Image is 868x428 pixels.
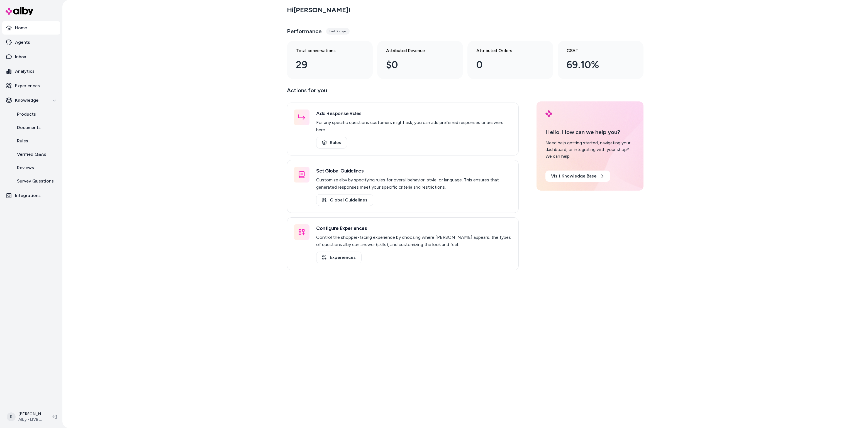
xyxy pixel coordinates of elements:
p: Home [15,25,27,31]
h3: Attributed Orders [476,47,535,54]
img: alby Logo [545,110,552,117]
a: Rules [11,134,60,148]
h3: Total conversations [296,47,355,54]
div: Need help getting started, navigating your dashboard, or integrating with your shop? We can help. [545,140,635,160]
a: Reviews [11,161,60,174]
a: Experiences [2,79,60,93]
h3: Attributed Revenue [386,47,445,54]
h3: Set Global Guidelines [316,167,512,175]
a: Integrations [2,189,60,202]
p: Experiences [15,82,40,89]
a: Survey Questions [11,174,60,188]
p: Documents [17,124,41,131]
img: alby Logo [6,7,33,15]
a: Home [2,21,60,35]
p: Actions for you [287,86,519,99]
a: Experiences [316,252,362,263]
a: Analytics [2,65,60,78]
h3: Add Response Rules [316,110,512,117]
a: Total conversations 29 [287,41,373,79]
a: Attributed Revenue $0 [377,41,463,79]
h3: Configure Experiences [316,224,512,232]
p: Inbox [15,53,26,60]
p: Analytics [15,68,35,75]
div: 69.10% [567,57,626,72]
p: Rules [17,138,28,144]
a: Documents [11,121,60,134]
span: Alby - LIVE on [DOMAIN_NAME] [18,417,43,422]
span: E [7,412,16,421]
p: For any specific questions customers might ask, you can add preferred responses or answers here. [316,119,512,133]
a: Inbox [2,50,60,64]
a: Products [11,108,60,121]
a: Agents [2,36,60,49]
div: Last 7 days [326,28,350,35]
a: Verified Q&As [11,148,60,161]
p: Hello. How can we help you? [545,128,635,136]
p: Customize alby by specifying rules for overall behavior, style, or language. This ensures that ge... [316,176,512,191]
a: Attributed Orders 0 [467,41,553,79]
p: [PERSON_NAME] [18,411,43,417]
button: E[PERSON_NAME]Alby - LIVE on [DOMAIN_NAME] [3,408,48,426]
p: Verified Q&As [17,151,46,158]
h2: Hi [PERSON_NAME] ! [287,6,350,14]
p: Integrations [15,192,41,199]
p: Knowledge [15,97,38,104]
p: Reviews [17,164,34,171]
div: 29 [296,57,355,72]
p: Survey Questions [17,178,54,184]
a: Global Guidelines [316,194,373,206]
a: CSAT 69.10% [558,41,643,79]
div: 0 [476,57,535,72]
button: Knowledge [2,94,60,107]
h3: Performance [287,27,322,35]
p: Agents [15,39,30,46]
div: $0 [386,57,445,72]
p: Products [17,111,36,118]
a: Visit Knowledge Base [545,171,610,182]
h3: CSAT [567,47,626,54]
a: Rules [316,137,347,149]
p: Control the shopper-facing experience by choosing where [PERSON_NAME] appears, the types of quest... [316,234,512,248]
